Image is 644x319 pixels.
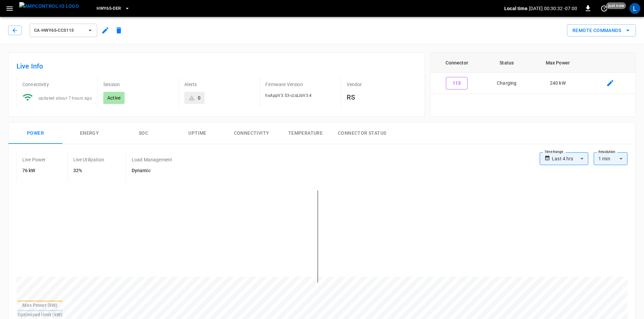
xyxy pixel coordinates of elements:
p: Live Power [22,156,46,163]
button: set refresh interval [599,3,610,14]
p: Local time [504,5,528,12]
button: Connectivity [224,123,278,144]
td: Charging [483,73,531,94]
button: Remote Commands [567,24,636,37]
button: Temperature [278,123,332,144]
h6: 76 kW [22,167,46,175]
p: Vendor [347,81,417,88]
th: Connector [431,53,483,73]
div: remote commands options [567,24,636,37]
button: Uptime [170,123,224,144]
button: SOC [116,123,170,144]
button: Connector Status [332,123,392,144]
button: HWY65-DER [94,2,132,15]
img: ampcontrol.io logo [19,2,79,10]
p: [DATE] 00:30:32 -07:00 [529,5,577,12]
button: Energy [62,123,116,144]
span: ca-hwy65-ccs113 [34,27,84,34]
p: Active [107,95,120,101]
button: 113 [446,77,467,89]
span: HWY65-DER [97,5,121,12]
button: Power [8,123,62,144]
button: ca-hwy65-ccs113 [30,24,97,37]
span: hxAppV3.53-ccsLibV3.4 [265,93,312,98]
div: 0 [198,95,200,101]
span: updated about 7 hours ago [38,96,92,101]
div: profile-icon [629,3,640,14]
table: connector table [431,53,636,94]
p: Alerts [184,81,254,88]
span: just now [606,2,626,9]
h6: 32% [73,167,104,175]
label: Time Range [544,149,563,155]
div: Last 4 hrs [552,152,588,165]
p: Session [103,81,173,88]
h6: RS [347,92,417,103]
td: 240 kW [531,73,585,94]
p: Firmware Version [265,81,335,88]
th: Status [483,53,531,73]
div: 1 min [594,152,627,165]
h6: Live Info [17,61,417,72]
p: Live Utilization [73,156,104,163]
label: Resolution [598,149,615,155]
h6: Dynamic [132,167,172,175]
th: Max Power [531,53,585,73]
p: Load Management [132,156,172,163]
p: Connectivity [22,81,92,88]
